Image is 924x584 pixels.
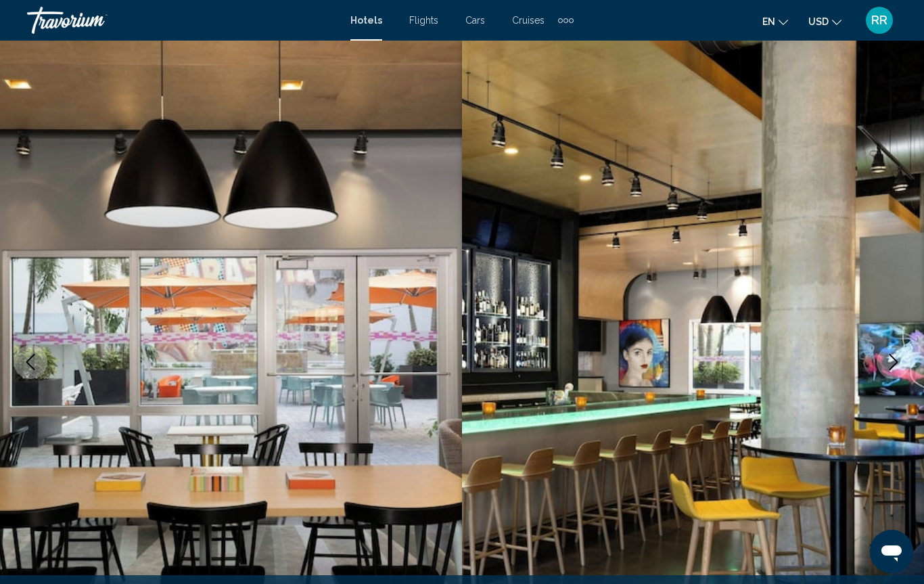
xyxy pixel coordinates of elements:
a: Cruises [512,15,545,26]
a: Flights [409,15,438,26]
button: Change language [762,12,788,31]
button: Extra navigation items [558,9,574,31]
span: USD [808,16,829,27]
button: Next image [877,345,910,379]
button: Change currency [808,12,841,31]
button: User Menu [862,6,897,35]
span: en [762,16,775,27]
span: RR [871,14,887,27]
a: Hotels [350,15,382,26]
button: Previous image [14,345,47,379]
a: Cars [465,15,485,26]
a: Travorium [27,7,337,34]
iframe: Button to launch messaging window [870,530,913,573]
